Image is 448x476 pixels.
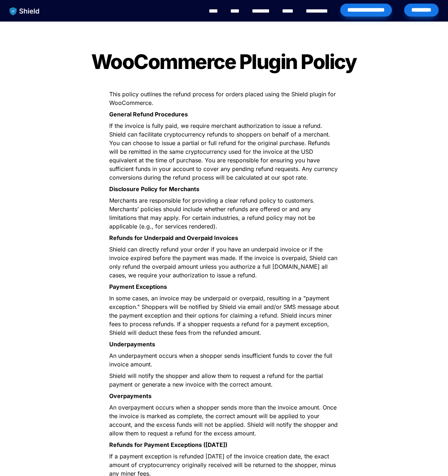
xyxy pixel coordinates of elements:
[91,50,357,74] span: WooCommerce Plugin Policy
[109,392,152,399] strong: Overpayments
[109,341,155,348] strong: Underpayments
[109,441,227,448] strong: Refunds for Payment Exceptions ([DATE])
[109,234,238,241] strong: Refunds for Underpaid and Overpaid Invoices
[109,122,340,181] span: If the invoice is fully paid, we require merchant authorization to issue a refund. Shield can fac...
[109,372,325,388] span: Shield will notify the shopper and allow them to request a refund for the partial payment or gene...
[109,91,338,106] span: This policy outlines the refund process for orders placed using the Shield plugin for WooCommerce.
[109,404,340,437] span: An overpayment occurs when a shopper sends more than the invoice amount. Once the invoice is mark...
[109,246,339,279] span: Shield can directly refund your order if you have an underpaid invoice or if the invoice expired ...
[6,4,43,19] img: website logo
[109,295,341,336] span: In some cases, an invoice may be underpaid or overpaid, resulting in a "payment exception." Shopp...
[109,111,188,118] strong: General Refund Procedures
[109,185,199,193] strong: Disclosure Policy for Merchants
[109,352,334,368] span: An underpayment occurs when a shopper sends insufficient funds to cover the full invoice amount.
[109,197,317,230] span: Merchants are responsible for providing a clear refund policy to customers. Merchants’ policies s...
[109,283,167,290] strong: Payment Exceptions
